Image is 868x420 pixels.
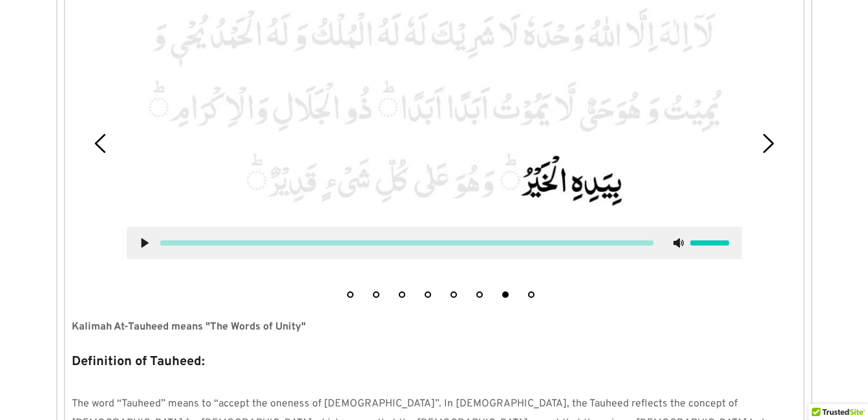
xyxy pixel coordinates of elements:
button: 2 of 8 [373,291,379,298]
strong: Kalimah At-Tauheed means "The Words of Unity" [72,320,306,333]
button: 7 of 8 [502,291,509,298]
button: 8 of 8 [528,291,535,298]
button: 1 of 8 [347,291,354,298]
strong: Definition of Tauheed: [72,353,205,370]
button: 3 of 8 [399,291,405,298]
button: 4 of 8 [425,291,431,298]
button: 6 of 8 [476,291,483,298]
button: 5 of 8 [450,291,457,298]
